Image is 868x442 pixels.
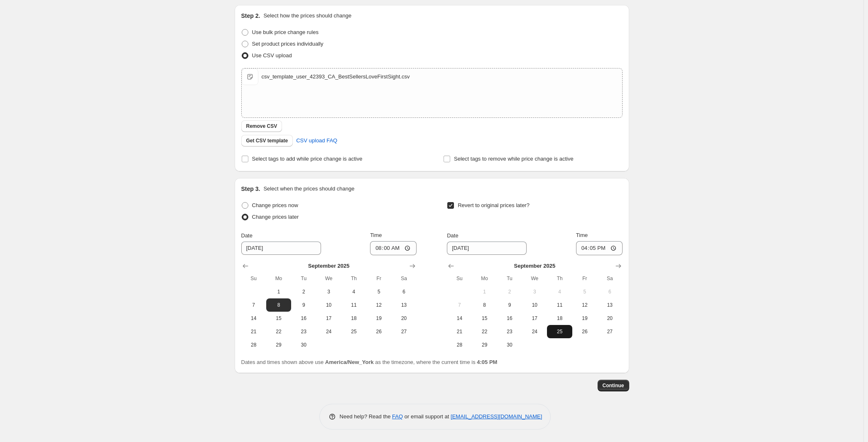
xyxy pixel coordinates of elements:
[597,272,622,285] th: Saturday
[597,298,622,312] button: Saturday September 13 2025
[252,41,324,47] span: Set product prices individually
[241,232,253,239] span: Date
[241,298,266,312] button: Sunday September 7 2025
[447,242,527,255] input: 8/27/2025
[391,325,416,338] button: Saturday September 27 2025
[241,185,260,193] h2: Step 3.
[241,135,293,147] button: Get CSV template
[476,275,494,282] span: Mo
[316,298,341,312] button: Wednesday September 10 2025
[294,275,313,282] span: Tu
[325,359,374,365] b: America/New_York
[262,73,410,81] div: csv_template_user_42393_CA_BestSellersLoveFirstSight.csv
[550,288,569,295] span: 4
[497,298,522,312] button: Tuesday September 9 2025
[252,52,292,59] span: Use CSV upload
[366,272,391,285] th: Friday
[391,285,416,298] button: Saturday September 6 2025
[366,325,391,338] button: Friday September 26 2025
[597,325,622,338] button: Saturday September 27 2025
[525,288,544,295] span: 3
[370,315,388,322] span: 19
[316,285,341,298] button: Wednesday September 3 2025
[603,382,624,389] span: Continue
[547,312,572,325] button: Thursday September 18 2025
[547,325,572,338] button: Thursday September 25 2025
[547,298,572,312] button: Thursday September 11 2025
[576,315,594,322] span: 19
[270,315,288,322] span: 15
[291,312,316,325] button: Tuesday September 16 2025
[576,328,594,335] span: 26
[316,272,341,285] th: Wednesday
[500,275,519,282] span: Tu
[241,242,321,255] input: 8/27/2025
[447,338,472,352] button: Sunday September 28 2025
[366,285,391,298] button: Friday September 5 2025
[345,302,363,308] span: 11
[576,288,594,295] span: 5
[522,272,547,285] th: Wednesday
[270,342,288,348] span: 29
[291,134,342,147] a: CSV upload FAQ
[395,288,413,295] span: 6
[345,288,363,295] span: 4
[500,342,519,348] span: 30
[366,298,391,312] button: Friday September 12 2025
[576,241,623,255] input: 12:00
[407,260,418,272] button: Show next month, October 2025
[447,325,472,338] button: Sunday September 21 2025
[522,285,547,298] button: Wednesday September 3 2025
[395,302,413,308] span: 13
[345,275,363,282] span: Th
[294,302,313,308] span: 9
[319,302,338,308] span: 10
[291,285,316,298] button: Tuesday September 2 2025
[266,338,291,352] button: Monday September 29 2025
[525,275,544,282] span: We
[241,325,266,338] button: Sunday September 21 2025
[252,202,298,208] span: Change prices now
[319,288,338,295] span: 3
[597,312,622,325] button: Saturday September 20 2025
[447,232,458,239] span: Date
[601,275,619,282] span: Sa
[345,328,363,335] span: 25
[291,325,316,338] button: Tuesday September 23 2025
[246,123,277,129] span: Remove CSV
[550,328,569,335] span: 25
[525,328,544,335] span: 24
[245,302,263,308] span: 7
[525,315,544,322] span: 17
[598,380,629,391] button: Continue
[395,328,413,335] span: 27
[345,315,363,322] span: 18
[370,302,388,308] span: 12
[341,272,366,285] th: Thursday
[500,302,519,308] span: 9
[576,232,588,238] span: Time
[477,359,497,365] b: 4:05 PM
[319,328,338,335] span: 24
[340,413,392,420] span: Need help? Read the
[500,328,519,335] span: 23
[454,156,574,162] span: Select tags to remove while price change is active
[451,413,542,420] a: [EMAIL_ADDRESS][DOMAIN_NAME]
[497,312,522,325] button: Tuesday September 16 2025
[291,272,316,285] th: Tuesday
[370,232,382,238] span: Time
[319,315,338,322] span: 17
[316,325,341,338] button: Wednesday September 24 2025
[266,285,291,298] button: Monday September 1 2025
[252,29,319,35] span: Use bulk price change rules
[241,312,266,325] button: Sunday September 14 2025
[341,325,366,338] button: Thursday September 25 2025
[472,285,497,298] button: Monday September 1 2025
[240,260,251,272] button: Show previous month, August 2025
[270,275,288,282] span: Mo
[472,312,497,325] button: Monday September 15 2025
[500,288,519,295] span: 2
[395,275,413,282] span: Sa
[370,328,388,335] span: 26
[576,302,594,308] span: 12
